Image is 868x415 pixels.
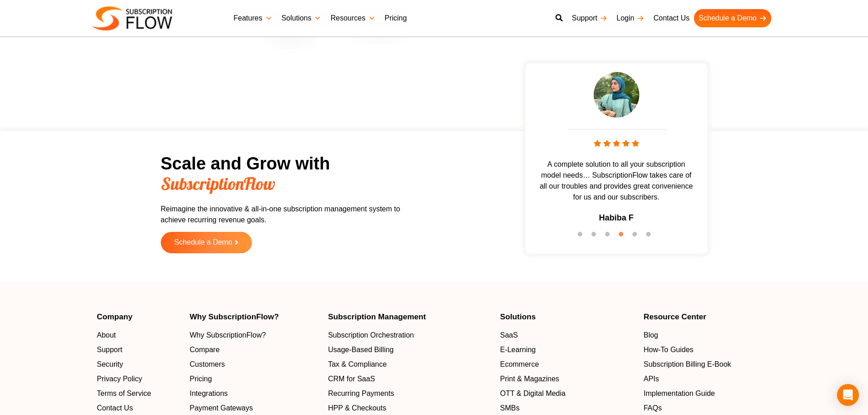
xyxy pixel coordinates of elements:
a: About [97,330,181,341]
a: Resources [326,9,380,27]
span: Schedule a Demo [174,239,232,246]
a: Privacy Policy [97,374,181,384]
span: Usage-Based Billing [328,344,394,355]
a: Blog [643,330,771,341]
span: Recurring Payments [328,388,394,399]
a: Contact Us [649,9,694,27]
img: stars [594,140,639,147]
span: Support [97,344,123,355]
a: SaaS [500,330,634,341]
a: Login [612,9,649,27]
button: 5 of 6 [632,232,642,241]
span: A complete solution to all your subscription model needs… SubscriptionFlow takes care of all our ... [530,159,703,203]
a: How-To Guides [643,344,771,355]
span: OTT & Digital Media [500,388,565,399]
button: 4 of 6 [619,232,628,241]
h4: Solutions [500,313,634,321]
span: Integrations [190,388,228,399]
a: Payment Gateways [190,403,319,414]
h2: Scale and Grow with [161,154,411,194]
span: SubscriptionFlow [161,173,275,195]
h4: Subscription Management [328,313,491,321]
a: Integrations [190,388,319,399]
a: Customers [190,359,319,370]
span: Compare [190,344,220,355]
a: Schedule a Demo [694,9,771,27]
a: Contact Us [97,403,181,414]
h4: Company [97,313,181,321]
span: How-To Guides [643,344,693,355]
a: Security [97,359,181,370]
a: Compare [190,344,319,355]
h4: Why SubscriptionFlow? [190,313,319,321]
span: SaaS [500,330,518,341]
h4: Resource Center [643,313,771,321]
img: Subscriptionflow [92,6,172,31]
a: Support [567,9,612,27]
a: Pricing [380,9,411,27]
span: FAQs [643,403,662,414]
p: Reimagine the innovative & all-in-one subscription management system to achieve recurring revenue... [161,204,411,225]
a: Solutions [277,9,326,27]
a: Subscription Billing E-Book [643,359,771,370]
a: Terms of Service [97,388,181,399]
a: Support [97,344,181,355]
span: Subscription Orchestration [328,330,414,341]
span: Contact Us [97,403,133,414]
span: Print & Magazines [500,374,559,384]
a: Why SubscriptionFlow? [190,330,319,341]
button: 3 of 6 [605,232,614,241]
a: Implementation Guide [643,388,771,399]
a: SMBs [500,403,634,414]
span: Pricing [190,374,212,384]
a: Subscription Orchestration [328,330,491,341]
span: Implementation Guide [643,388,715,399]
span: APIs [643,374,659,384]
span: Security [97,359,123,370]
a: OTT & Digital Media [500,388,634,399]
span: E-Learning [500,344,535,355]
a: Print & Magazines [500,374,634,384]
span: About [97,330,116,341]
span: SMBs [500,403,519,414]
a: Schedule a Demo [161,232,252,253]
span: Terms of Service [97,388,151,399]
button: 6 of 6 [646,232,655,241]
a: E-Learning [500,344,634,355]
a: Features [229,9,277,27]
a: CRM for SaaS [328,374,491,384]
a: APIs [643,374,771,384]
h3: Habiba F [599,212,633,224]
a: FAQs [643,403,771,414]
span: Ecommerce [500,359,539,370]
span: Subscription Billing E-Book [643,359,731,370]
a: Tax & Compliance [328,359,491,370]
a: Recurring Payments [328,388,491,399]
button: 1 of 6 [578,232,587,241]
span: Payment Gateways [190,403,253,414]
a: HPP & Checkouts [328,403,491,414]
span: Tax & Compliance [328,359,387,370]
img: testimonial [594,72,639,118]
a: Usage-Based Billing [328,344,491,355]
span: CRM for SaaS [328,374,375,384]
span: Customers [190,359,225,370]
a: Pricing [190,374,319,384]
span: Why SubscriptionFlow? [190,330,266,341]
button: 2 of 6 [591,232,601,241]
a: Ecommerce [500,359,634,370]
span: Blog [643,330,658,341]
span: Privacy Policy [97,374,143,384]
span: HPP & Checkouts [328,403,386,414]
div: Open Intercom Messenger [837,384,859,406]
